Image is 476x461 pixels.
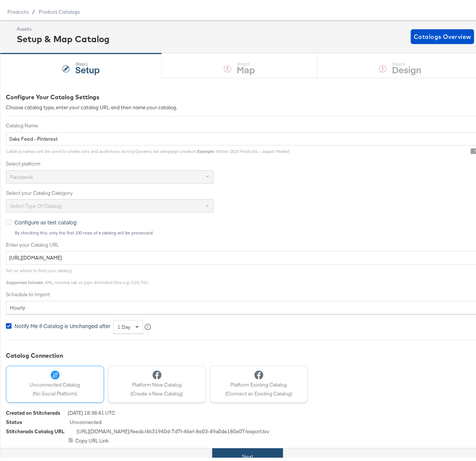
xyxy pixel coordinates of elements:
[197,145,214,150] strong: Example
[14,215,77,222] span: Configure as test catalog
[77,424,269,434] span: [URL][DOMAIN_NAME] /feeds/ 4631940d-7d7f-46ef-8e03-49a0de180e07 /export.tsv
[131,378,183,385] span: Platform New Catalog
[17,22,110,29] div: Assets
[70,415,101,424] span: Unconnected
[30,387,80,394] span: (No Social Platform)
[75,60,100,72] strong: Setup
[6,145,290,150] span: Catalog names will be used to create sets and audiences during Dynamic Ad campaign creation. : Wi...
[6,276,43,281] strong: Supported formats
[6,264,149,281] span: Tell us where to find your catalog. : XML, comma, tab or pipe delimited files e.g. CSV, TSV.
[75,58,100,63] div: Step: 1
[225,387,292,394] span: (Connect an Existing Catalog)
[414,28,471,38] span: Catalogs Overview
[131,387,183,394] span: (Create a New Catalog)
[29,5,39,11] span: /
[225,378,292,385] span: Platform Existing Catalog
[17,29,110,41] div: Setup & Map Catalog
[10,301,25,307] span: hourly
[10,170,33,177] span: Facebook
[68,406,115,415] span: [DATE] 18:38:41 UTC
[39,5,80,11] a: Product Catalogs
[210,362,308,399] button: Platform Existing Catalog(Connect an Existing Catalog)
[117,320,130,327] span: 1 day
[411,26,474,40] button: Catalogs Overview
[7,5,29,11] span: Products
[6,406,60,413] div: Created on Stitcherads
[14,318,110,326] span: Notify Me if Catalog is Unchanged after
[108,362,206,399] button: Platform New Catalog(Create a New Catalog)
[6,424,64,431] div: Stitcherads Catalog URL
[30,378,80,385] span: Unconnected Catalog
[6,362,104,399] button: Unconnected Catalog(No Social Platform)
[6,196,213,208] div: Select type of catalog
[6,415,22,422] div: Status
